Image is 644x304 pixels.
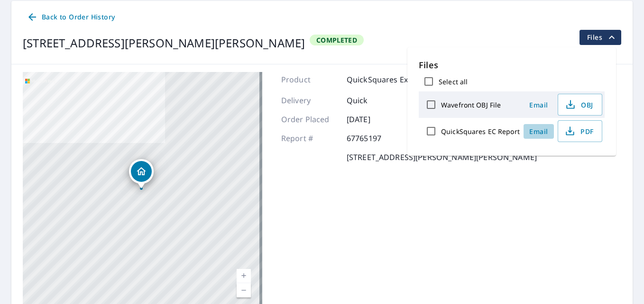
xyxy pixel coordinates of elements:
a: Back to Order History [23,9,119,26]
span: Completed [311,36,363,45]
p: Order Placed [281,114,338,125]
span: Email [527,127,550,136]
div: [STREET_ADDRESS][PERSON_NAME][PERSON_NAME] [23,35,305,52]
span: Files [587,32,617,43]
label: QuickSquares EC Report [441,127,520,136]
span: PDF [564,125,594,137]
p: Files [419,59,605,72]
button: filesDropdownBtn-67765197 [579,30,621,45]
span: Email [527,100,550,109]
button: Email [524,124,554,139]
p: Delivery [281,95,338,106]
p: Product [281,74,338,85]
a: Current Level 17, Zoom In [237,269,251,283]
label: Select all [439,77,468,86]
p: [DATE] [347,114,404,125]
p: 67765197 [347,133,404,144]
div: Dropped pin, building 1, Residential property, 1032 Anderson Quary Road Winnsboro, SC 29180 [129,159,154,188]
span: OBJ [564,99,594,110]
p: QuickSquares Extended Coverage [347,74,471,85]
button: Email [524,98,554,112]
button: PDF [558,120,602,142]
p: Report # [281,133,338,144]
label: Wavefront OBJ File [441,100,501,109]
p: Quick [347,95,404,106]
p: [STREET_ADDRESS][PERSON_NAME][PERSON_NAME] [347,152,537,163]
span: Back to Order History [27,11,115,23]
a: Current Level 17, Zoom Out [237,283,251,297]
button: OBJ [558,94,602,116]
